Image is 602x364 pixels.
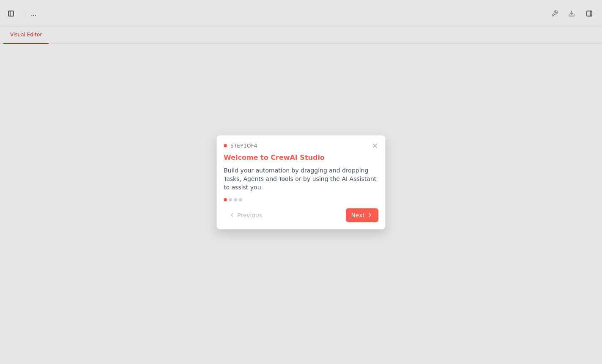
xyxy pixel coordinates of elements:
[224,208,267,222] button: Previous
[370,140,380,151] button: Close walkthrough
[346,208,378,222] button: Next
[5,8,17,19] button: Hide left sidebar
[224,166,378,191] p: Build your automation by dragging and dropping Tasks, Agents and Tools or by using the AI Assista...
[230,142,257,149] span: Step 1 of 4
[224,152,378,162] h3: Welcome to CrewAI Studio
